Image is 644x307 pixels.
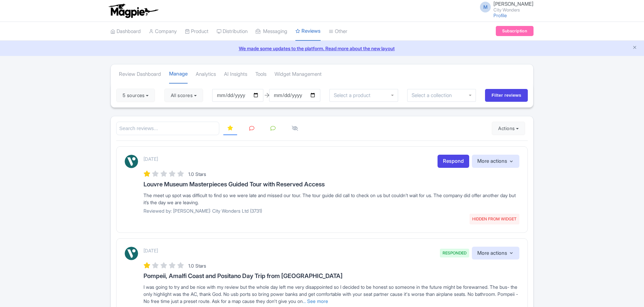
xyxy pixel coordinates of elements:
div: I was going to try and be nice with my review but the whole day left me very disappointed so I de... [143,283,519,305]
input: Search reviews... [116,122,219,135]
p: [DATE] [143,155,158,162]
span: 1.0 Stars [188,171,206,177]
a: Widget Management [275,65,322,84]
img: logo-ab69f6fb50320c5b225c76a69d11143b.png [107,3,159,18]
h3: Louvre Museum Masterpieces Guided Tour with Reserved Access [143,181,519,188]
a: Distribution [217,22,248,41]
a: AI Insights [224,65,247,84]
button: 5 sources [116,89,155,102]
div: The meet up spot was difficult to find so we were late and missed our tour. The tour guide did ca... [143,192,519,206]
p: Reviewed by: [PERSON_NAME]: City Wonders Ltd (3731) [143,207,519,214]
span: M [480,2,491,12]
a: Respond [438,155,469,168]
button: More actions [472,155,519,168]
small: City Wonders [493,8,534,12]
a: Subscription [496,26,534,36]
span: RESPONDED [440,249,469,257]
input: Filter reviews [485,89,528,102]
a: Dashboard [110,22,141,41]
input: Select a collection [412,92,456,98]
span: HIDDEN FROM WIDGET [470,214,519,224]
button: Close announcement [632,44,637,52]
a: Review Dashboard [119,65,161,84]
a: Analytics [196,65,216,84]
a: ... See more [303,298,328,304]
a: Manage [169,65,188,84]
button: Actions [492,122,525,135]
p: [DATE] [143,247,158,254]
a: Reviews [295,22,321,41]
span: [PERSON_NAME] [493,1,534,7]
button: More actions [472,247,519,260]
img: Viator Logo [125,247,138,260]
a: M [PERSON_NAME] City Wonders [476,1,534,12]
a: Company [149,22,177,41]
button: All scores [164,89,203,102]
h3: Pompeii, Amalfi Coast and Positano Day Trip from [GEOGRAPHIC_DATA] [143,273,519,279]
a: Other [329,22,347,41]
img: Viator Logo [125,155,138,168]
input: Select a product [334,92,374,98]
a: Messaging [256,22,287,41]
a: Profile [493,12,507,18]
a: Product [185,22,208,41]
span: 1.0 Stars [188,263,206,269]
a: Tools [255,65,266,84]
a: We made some updates to the platform. Read more about the new layout [4,45,640,52]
